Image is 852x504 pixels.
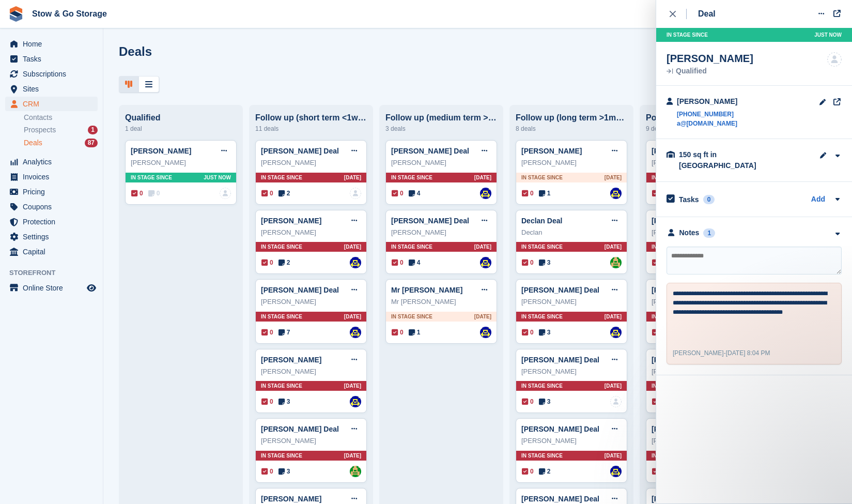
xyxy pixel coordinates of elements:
[23,281,85,295] span: Online Store
[261,297,361,307] div: [PERSON_NAME]
[652,495,730,503] a: [PERSON_NAME] Deal
[28,5,111,22] a: Stow & Go Storage
[392,258,404,267] span: 0
[605,243,622,251] span: [DATE]
[23,230,85,244] span: Settings
[392,189,404,198] span: 0
[261,382,302,390] span: In stage since
[667,31,708,39] span: In stage since
[391,147,469,155] a: [PERSON_NAME] Deal
[652,436,752,446] div: [PERSON_NAME]
[119,44,152,58] h1: Deals
[24,138,42,148] span: Deals
[652,452,693,460] span: In stage since
[652,147,730,155] a: [PERSON_NAME] Deal
[23,245,85,259] span: Capital
[652,397,664,406] span: 0
[204,174,231,181] span: Just now
[652,425,730,433] a: [PERSON_NAME] Deal
[261,397,273,406] span: 0
[391,313,432,320] span: In stage since
[261,243,302,251] span: In stage since
[278,467,290,476] span: 3
[539,258,551,267] span: 3
[480,188,491,199] img: Rob Good-Stephenson
[24,125,56,135] span: Prospects
[679,149,782,171] div: 150 sq ft in [GEOGRAPHIC_DATA]
[703,195,715,204] div: 0
[652,174,693,181] span: In stage since
[652,313,693,320] span: In stage since
[261,286,339,294] a: [PERSON_NAME] Deal
[8,6,24,22] img: stora-icon-8386f47178a22dfd0bd8f6a31ec36ba5ce8667c1dd55bd0f319d3a0aa187defe.svg
[610,257,622,268] img: Alex Taylor
[679,227,700,238] div: Notes
[610,188,622,199] a: Rob Good-Stephenson
[23,215,85,229] span: Protection
[539,189,551,198] span: 1
[521,217,562,225] a: Declan Deal
[605,313,622,320] span: [DATE]
[521,158,622,168] div: [PERSON_NAME]
[827,52,842,67] img: deal-assignee-blank
[474,313,491,320] span: [DATE]
[9,268,103,278] span: Storefront
[703,228,715,238] div: 1
[652,328,664,337] span: 0
[148,189,160,198] span: 0
[5,215,98,229] a: menu
[646,123,757,135] div: 9 deals
[344,174,361,181] span: [DATE]
[409,189,421,198] span: 4
[521,227,622,238] div: Declan
[5,200,98,214] a: menu
[521,286,599,294] a: [PERSON_NAME] Deal
[521,147,582,155] a: [PERSON_NAME]
[605,382,622,390] span: [DATE]
[278,397,290,406] span: 3
[344,313,361,320] span: [DATE]
[521,382,563,390] span: In stage since
[605,174,622,181] span: [DATE]
[261,217,321,225] a: [PERSON_NAME]
[220,188,231,199] a: deal-assignee-blank
[698,8,716,20] div: Deal
[652,382,693,390] span: In stage since
[261,174,302,181] span: In stage since
[480,257,491,268] img: Rob Good-Stephenson
[261,425,339,433] a: [PERSON_NAME] Deal
[677,96,737,107] div: [PERSON_NAME]
[521,452,563,460] span: In stage since
[652,189,664,198] span: 0
[610,396,622,407] img: deal-assignee-blank
[5,170,98,184] a: menu
[5,97,98,111] a: menu
[391,243,432,251] span: In stage since
[677,110,737,119] a: [PHONE_NUMBER]
[350,188,361,199] img: deal-assignee-blank
[23,97,85,111] span: CRM
[539,467,551,476] span: 2
[344,452,361,460] span: [DATE]
[652,366,752,377] div: [PERSON_NAME]
[679,195,699,204] h2: Tasks
[261,189,273,198] span: 0
[610,327,622,338] img: Rob Good-Stephenson
[480,327,491,338] a: Rob Good-Stephenson
[516,113,627,123] div: Follow up (long term >1month)
[85,282,98,294] a: Preview store
[24,138,98,148] a: Deals 87
[24,113,98,123] a: Contacts
[522,467,534,476] span: 0
[261,258,273,267] span: 0
[652,243,693,251] span: In stage since
[652,356,730,364] a: [PERSON_NAME] Deal
[23,67,85,81] span: Subscriptions
[522,189,534,198] span: 0
[350,396,361,407] a: Rob Good-Stephenson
